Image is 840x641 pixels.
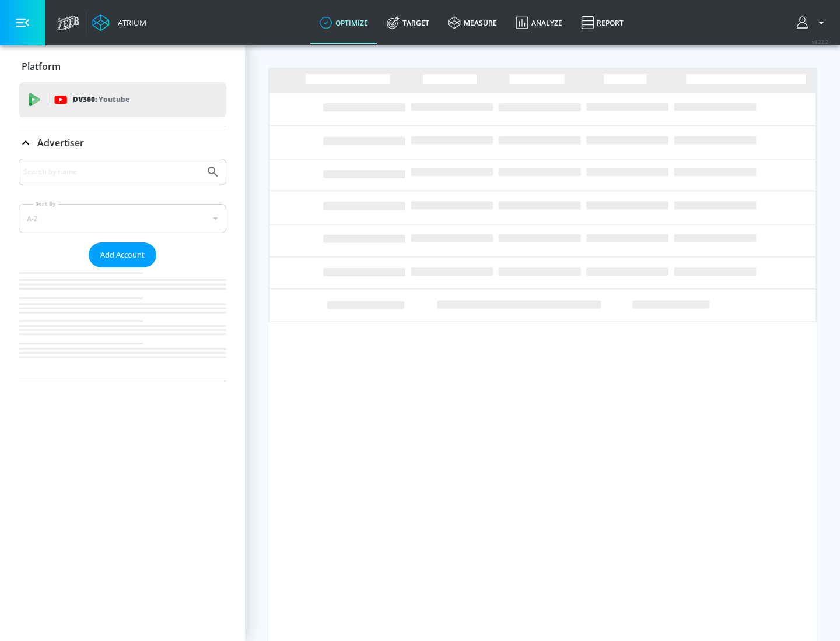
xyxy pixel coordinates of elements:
div: Atrium [113,17,146,28]
p: Youtube [99,93,129,105]
a: Analyze [506,2,572,44]
span: v 4.22.2 [812,38,828,45]
button: Add Account [89,242,156,267]
a: measure [439,2,506,44]
a: Report [572,2,633,44]
nav: list of Advertiser [19,267,226,381]
div: A-Z [19,204,226,233]
div: Platform [19,50,226,83]
a: Atrium [92,14,146,31]
p: DV360: [73,93,129,106]
p: Advertiser [37,136,84,149]
input: Search by name [23,164,200,179]
a: Target [377,2,439,44]
span: Add Account [100,248,145,262]
p: Platform [22,60,61,73]
div: Advertiser [19,159,226,381]
label: Sort By [33,200,58,207]
a: optimize [310,2,377,44]
div: Advertiser [19,126,226,159]
div: DV360: Youtube [19,82,226,117]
